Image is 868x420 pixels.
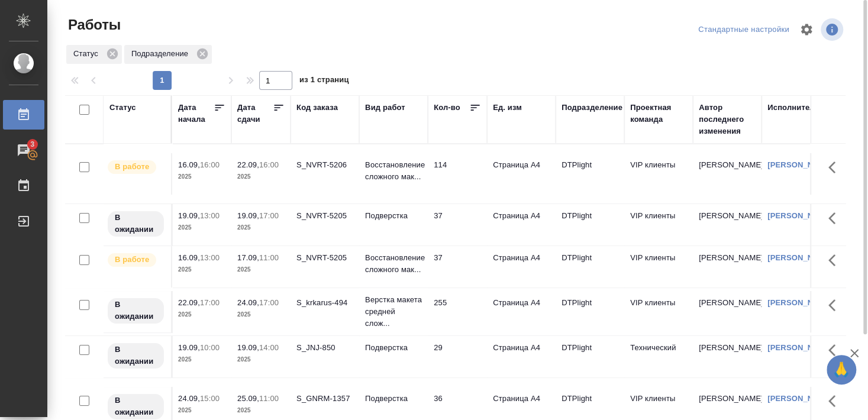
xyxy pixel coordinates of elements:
[767,343,833,352] a: [PERSON_NAME]
[237,309,285,321] p: 2025
[178,253,200,262] p: 16.09,
[178,160,200,169] p: 16.09,
[556,336,624,377] td: DTPlight
[365,294,422,329] p: Верстка макета средней слож...
[237,394,259,403] p: 25.09,
[107,159,165,175] div: Исполнитель выполняет работу
[428,204,487,245] td: 37
[259,253,279,262] p: 11:00
[624,246,693,287] td: VIP клиенты
[237,253,259,262] p: 17.09,
[115,212,157,235] p: В ожидании
[178,309,225,321] p: 2025
[821,18,846,41] span: Посмотреть информацию
[487,291,556,332] td: Страница А4
[178,405,225,416] p: 2025
[821,153,850,182] button: Здесь прячутся важные кнопки
[178,394,200,403] p: 24.09,
[109,102,136,114] div: Статус
[296,342,353,354] div: S_JNJ-850
[259,343,279,352] p: 14:00
[365,252,422,276] p: Восстановление сложного мак...
[259,160,279,169] p: 16:00
[115,161,149,173] p: В работе
[66,45,122,64] div: Статус
[693,246,761,287] td: [PERSON_NAME]
[767,394,833,403] a: [PERSON_NAME]
[556,291,624,332] td: DTPlight
[178,211,200,220] p: 19.09,
[65,15,121,34] span: Работы
[237,211,259,220] p: 19.09,
[487,153,556,195] td: Страница А4
[556,246,624,287] td: DTPlight
[73,48,102,60] p: Статус
[695,21,792,39] div: split button
[237,160,259,169] p: 22.09,
[767,211,833,220] a: [PERSON_NAME]
[296,102,338,114] div: Код заказа
[178,264,225,276] p: 2025
[237,298,259,307] p: 24.09,
[767,160,833,169] a: [PERSON_NAME]
[115,299,157,322] p: В ожидании
[792,15,821,44] span: Настроить таблицу
[428,291,487,332] td: 255
[200,160,220,169] p: 16:00
[124,45,212,64] div: Подразделение
[365,342,422,354] p: Подверстка
[115,254,149,266] p: В работе
[693,153,761,195] td: [PERSON_NAME]
[556,204,624,245] td: DTPlight
[428,336,487,377] td: 29
[624,204,693,245] td: VIP клиенты
[131,48,192,60] p: Подразделение
[487,246,556,287] td: Страница А4
[259,394,279,403] p: 11:00
[624,336,693,377] td: Технический
[296,159,353,171] div: S_NVRT-5206
[827,355,856,385] button: 🙏
[115,395,157,418] p: В ожидании
[821,204,850,232] button: Здесь прячутся важные кнопки
[107,342,165,370] div: Исполнитель назначен, приступать к работе пока рано
[365,159,422,183] p: Восстановление сложного мак...
[821,387,850,415] button: Здесь прячутся важные кнопки
[23,138,41,150] span: 3
[237,171,285,183] p: 2025
[296,210,353,222] div: S_NVRT-5205
[299,73,349,90] span: из 1 страниц
[624,291,693,332] td: VIP клиенты
[428,153,487,195] td: 114
[178,354,225,366] p: 2025
[178,102,214,125] div: Дата начала
[178,171,225,183] p: 2025
[630,102,687,125] div: Проектная команда
[767,298,833,307] a: [PERSON_NAME]
[237,264,285,276] p: 2025
[178,343,200,352] p: 19.09,
[259,298,279,307] p: 17:00
[107,297,165,325] div: Исполнитель назначен, приступать к работе пока рано
[821,246,850,274] button: Здесь прячутся важные кнопки
[624,153,693,195] td: VIP клиенты
[428,246,487,287] td: 37
[200,298,220,307] p: 17:00
[556,153,624,195] td: DTPlight
[821,336,850,364] button: Здесь прячутся важные кнопки
[487,336,556,377] td: Страница А4
[237,343,259,352] p: 19.09,
[178,222,225,234] p: 2025
[200,211,220,220] p: 13:00
[296,297,353,309] div: S_krkarus-494
[821,291,850,319] button: Здесь прячутся важные кнопки
[699,102,756,137] div: Автор последнего изменения
[200,394,220,403] p: 15:00
[831,357,851,382] span: 🙏
[237,222,285,234] p: 2025
[562,102,622,114] div: Подразделение
[767,253,833,262] a: [PERSON_NAME]
[365,393,422,405] p: Подверстка
[493,102,522,114] div: Ед. изм
[237,354,285,366] p: 2025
